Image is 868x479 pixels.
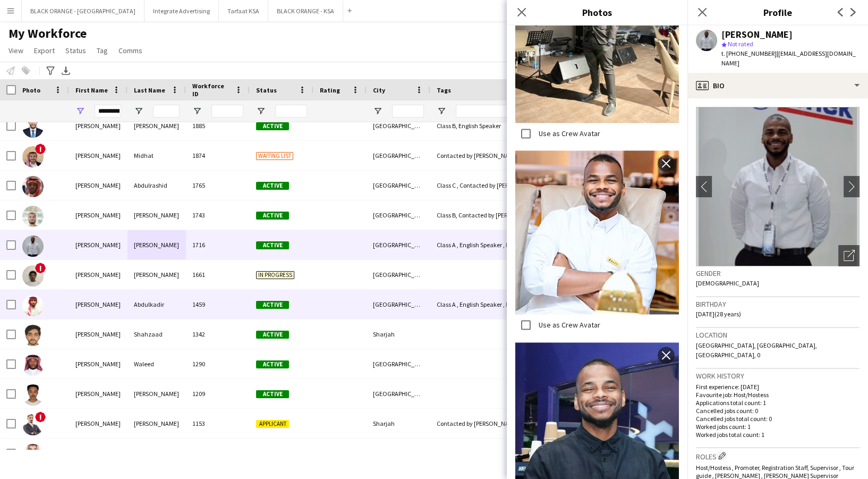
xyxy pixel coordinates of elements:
button: BLACK ORANGE - [GEOGRAPHIC_DATA] [22,1,144,21]
span: View [8,46,23,55]
app-action-btn: Advanced filters [44,64,57,77]
div: [GEOGRAPHIC_DATA] [367,111,430,140]
img: Mohammed Arafat [22,116,44,138]
span: Active [256,301,289,309]
p: Favourite job: Host/Hostess [696,391,860,399]
div: [GEOGRAPHIC_DATA] [367,290,430,319]
span: Rating [320,86,340,94]
div: Sharjah [367,320,430,349]
button: Open Filter Menu [134,106,143,116]
div: Alassaf [127,439,186,468]
div: 1104 [186,439,250,468]
div: 1290 [186,349,250,379]
div: 1459 [186,290,250,319]
button: Integrate Advertising [144,1,219,21]
div: [PERSON_NAME] [127,230,186,259]
span: City [373,86,385,94]
p: Applications total count: 1 [696,399,860,407]
input: City Filter Input [392,105,424,117]
img: Mohammed Salah [22,236,44,257]
label: Use as Crew Avatar [537,432,600,441]
app-action-btn: Export XLSX [59,64,72,77]
span: Active [256,360,289,368]
button: Open Filter Menu [75,106,85,116]
div: [PERSON_NAME] [127,200,186,230]
span: ! [35,144,46,154]
span: Photo [22,86,40,94]
div: Class B, English Speaker [430,111,560,140]
div: [PERSON_NAME] [127,409,186,438]
span: My Workforce [8,26,87,41]
h3: Roles [696,450,860,461]
input: Workforce ID Filter Input [211,105,243,117]
button: Tarfaat KSA [219,1,268,21]
div: 1209 [186,379,250,408]
img: Mohammed Midhat [22,146,44,167]
input: Last Name Filter Input [153,105,180,117]
label: Use as Crew Avatar [537,240,600,250]
span: Active [256,212,289,220]
a: Status [61,44,90,57]
div: 1342 [186,320,250,349]
input: First Name Filter Input [95,105,121,117]
div: Class B, Contacted by [PERSON_NAME] , [DEMOGRAPHIC_DATA] Speaker [430,200,560,230]
p: Worked jobs total count: 1 [696,431,860,439]
div: [PERSON_NAME] [69,349,127,379]
div: [PERSON_NAME] [127,111,186,140]
img: Mohammed Abu safieh [22,414,44,435]
img: Crew photo 1093582 [515,16,679,235]
span: Active [256,331,289,339]
div: Contacted by [PERSON_NAME] [430,409,560,438]
div: [GEOGRAPHIC_DATA] [367,439,430,468]
div: 1743 [186,200,250,230]
button: Open Filter Menu [256,106,266,116]
a: Export [30,44,59,57]
div: 1874 [186,141,250,170]
div: Waleed [127,349,186,379]
button: Open Filter Menu [373,106,382,116]
span: [DATE] (28 years) [696,310,741,318]
span: Not rated [728,40,753,48]
span: Tags [437,86,451,94]
span: Comms [118,46,142,55]
img: Crew photo 1093581 [515,262,679,426]
div: 1885 [186,111,250,140]
div: Abdulrashid [127,171,186,200]
div: [PERSON_NAME] [69,379,127,408]
div: Shahzaad [127,320,186,349]
div: Open photos pop-in [838,245,860,266]
div: [PERSON_NAME] [69,290,127,319]
span: Active [256,122,289,130]
div: [PERSON_NAME] [69,260,127,289]
span: t. [PHONE_NUMBER] [721,49,777,57]
img: Mohammed Alassaf [22,444,44,465]
img: Mohammed Ismail [22,265,44,287]
span: Status [65,46,86,55]
img: Mohammed Abdulrashid [22,176,44,197]
a: Comms [114,44,147,57]
div: 1765 [186,171,250,200]
button: BLACK ORANGE - KSA [268,1,343,21]
span: [DEMOGRAPHIC_DATA] [696,279,759,287]
p: Worked jobs count: 1 [696,423,860,431]
div: [GEOGRAPHIC_DATA] [367,379,430,408]
div: [GEOGRAPHIC_DATA] [367,230,430,259]
div: 1153 [186,409,250,438]
span: Waiting list [256,152,293,160]
span: Export [34,46,55,55]
button: Open Filter Menu [437,106,446,116]
span: Active [256,182,289,190]
div: Class C , Contacted by [PERSON_NAME] , [DEMOGRAPHIC_DATA] Speaker [430,171,560,200]
div: [PERSON_NAME] [721,30,793,39]
span: ! [35,263,46,273]
div: [GEOGRAPHIC_DATA] [367,349,430,379]
div: [GEOGRAPHIC_DATA] [367,141,430,170]
h3: Photos [507,5,687,19]
span: Tag [97,46,108,55]
span: Active [256,241,289,249]
div: [PERSON_NAME] [69,171,127,200]
div: [PERSON_NAME] [127,260,186,289]
p: Cancelled jobs count: 0 [696,407,860,415]
img: Mohammed Aldakkak [22,206,44,227]
input: Status Filter Input [275,105,307,117]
